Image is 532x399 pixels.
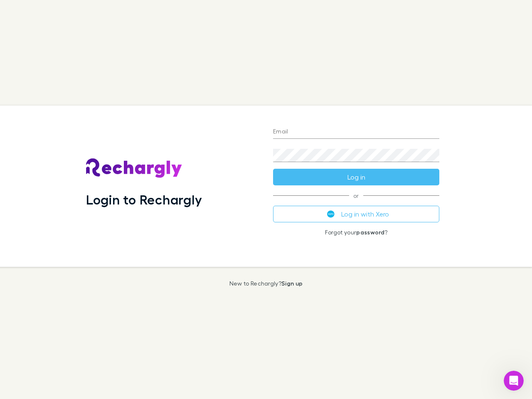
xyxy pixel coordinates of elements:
h1: Login to Rechargly [86,192,202,207]
iframe: Intercom live chat [504,371,524,391]
a: Sign up [281,280,303,287]
p: Forgot your ? [273,229,439,236]
button: Log in [273,169,439,185]
button: Log in with Xero [273,206,439,222]
a: password [356,229,384,236]
img: Xero's logo [327,210,335,218]
img: Rechargly's Logo [86,158,182,178]
p: New to Rechargly? [229,280,303,287]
